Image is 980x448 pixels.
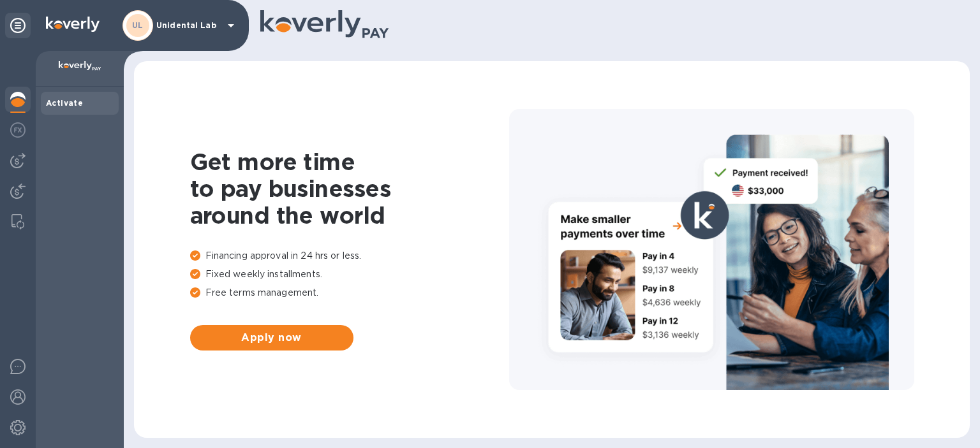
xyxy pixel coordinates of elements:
[5,13,31,38] div: Unpin categories
[190,268,509,281] p: Fixed weekly installments.
[190,249,509,263] p: Financing approval in 24 hrs or less.
[132,20,144,30] b: UL
[10,122,26,138] img: Foreign exchange
[190,325,353,350] button: Apply now
[46,17,100,32] img: Logo
[200,330,343,345] span: Apply now
[156,21,220,30] p: Unidental Lab
[190,286,509,300] p: Free terms management.
[46,98,83,108] b: Activate
[190,148,509,229] h1: Get more time to pay businesses around the world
